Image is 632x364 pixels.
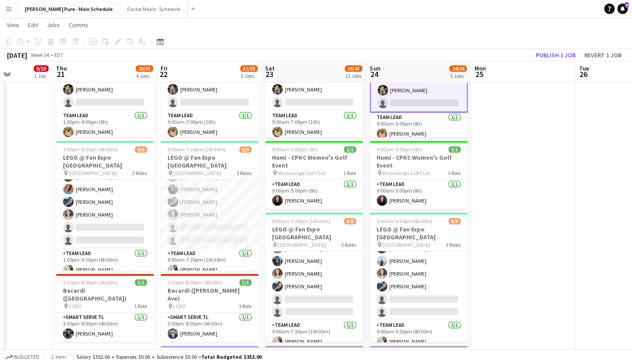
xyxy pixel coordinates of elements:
[34,65,49,72] span: 0/10
[370,112,468,142] app-card-role: Team Lead1/19:00am-5:00pm (8h)[PERSON_NAME]
[345,73,362,79] div: 12 Jobs
[473,69,485,79] span: 25
[272,146,318,153] span: 9:00am-5:00pm (8h)
[377,218,432,224] span: 9:00am-5:30pm (8h30m)
[370,320,468,350] app-card-role: Team Lead1/19:00am-5:30pm (8h30m)[PERSON_NAME]
[265,320,363,350] app-card-role: Team Lead1/19:00am-7:30pm (10h30m)[PERSON_NAME]
[370,214,468,320] app-card-role: Brand Ambassador10A5/79:00am-5:30pm (8h30m)[PERSON_NAME][PERSON_NAME][PERSON_NAME][PERSON_NAME][P...
[581,49,625,61] button: Revert 1 job
[265,214,363,320] app-card-role: Brand Ambassador10A5/79:00am-7:30pm (10h30m)[PERSON_NAME][PERSON_NAME][PERSON_NAME][PERSON_NAME][...
[134,303,147,309] span: 1 Role
[55,69,67,79] span: 21
[532,49,579,61] button: Publish 1 job
[343,170,356,176] span: 1 Role
[368,69,380,79] span: 24
[272,218,330,224] span: 9:00am-7:30pm (10h30m)
[161,274,258,342] app-job-card: 3:30pm-8:00pm (4h30m)1/1Bacardi ([PERSON_NAME] Ave) LCBO1 RoleSmart Serve TL1/13:30pm-8:00pm (4h3...
[265,213,363,342] app-job-card: 9:00am-7:30pm (10h30m)6/9LEGO @ Fan Expo [GEOGRAPHIC_DATA] [GEOGRAPHIC_DATA]3 RolesBrand Ambassad...
[278,170,325,176] span: Mississauga Golf Club
[161,111,258,140] app-card-role: Team Lead1/19:00am-7:00pm (10h)[PERSON_NAME]
[161,141,258,270] app-job-card: 9:00am-7:30pm (10h30m)6/9LEGO @ Fan Expo [GEOGRAPHIC_DATA] [GEOGRAPHIC_DATA]3 RolesBrand Ambassad...
[7,21,19,29] span: View
[48,353,69,360] span: 1 item
[265,154,363,169] h3: Humi - CPKC Women's Golf Event
[265,64,275,72] span: Sat
[201,353,262,360] span: Total Budgeted $352.00
[278,241,326,248] span: [GEOGRAPHIC_DATA]
[161,248,258,278] app-card-role: Team Lead1/19:00am-7:30pm (10h30m)[PERSON_NAME]
[448,218,461,224] span: 6/9
[69,21,88,29] span: Comms
[161,312,258,342] app-card-role: Smart Serve TL1/13:30pm-8:00pm (4h30m)[PERSON_NAME]
[448,146,461,153] span: 1/1
[56,68,154,111] app-card-role: Brand Ambassador5I27A1/21:00pm-9:00pm (8h)[PERSON_NAME]
[18,0,120,17] button: [PERSON_NAME] Pure - Main Schedule
[135,146,147,153] span: 6/9
[132,170,147,176] span: 3 Roles
[161,287,258,302] h3: Bacardi ([PERSON_NAME] Ave)
[56,274,154,342] app-job-card: 3:30pm-8:00pm (4h30m)1/1Bacardi ([GEOGRAPHIC_DATA]) LCBO1 RoleSmart Serve TL1/13:30pm-8:00pm (4h3...
[69,170,117,176] span: [GEOGRAPHIC_DATA]
[625,2,629,8] span: 4
[136,65,153,72] span: 28/35
[241,73,257,79] div: 5 Jobs
[265,141,363,209] app-job-card: 9:00am-5:00pm (8h)1/1Humi - CPKC Women's Golf Event Mississauga Golf Club1 RoleTeam Lead1/19:00am...
[341,241,356,248] span: 3 Roles
[173,303,186,309] span: LCBO
[56,143,154,248] app-card-role: Brand Ambassador15A5/71:00pm-9:30pm (8h30m)[PERSON_NAME][PERSON_NAME][PERSON_NAME][PERSON_NAME][P...
[577,69,589,79] span: 26
[474,64,485,72] span: Mon
[370,141,468,209] app-job-card: 9:00am-5:00pm (8h)1/1Humi - CPKC Women's Golf Event Mississauga Golf Club1 RoleTeam Lead1/19:00am...
[265,179,363,209] app-card-role: Team Lead1/19:00am-5:00pm (8h)[PERSON_NAME]
[344,218,356,224] span: 6/9
[56,287,154,302] h3: Bacardi ([GEOGRAPHIC_DATA])
[159,69,168,79] span: 22
[237,170,251,176] span: 3 Roles
[65,19,92,31] a: Comms
[446,241,461,248] span: 3 Roles
[239,146,251,153] span: 6/9
[63,279,118,286] span: 3:30pm-8:00pm (4h30m)
[239,279,251,286] span: 1/1
[161,68,258,111] app-card-role: Brand Ambassador2I21A1/29:00am-7:00pm (10h)[PERSON_NAME]
[14,354,39,360] span: Budgeted
[29,52,51,58] span: Week 34
[24,19,42,31] a: Edit
[344,146,356,153] span: 1/1
[370,225,468,241] h3: LEGO @ Fan Expo [GEOGRAPHIC_DATA]
[54,52,63,58] div: EDT
[69,303,81,309] span: LCBO
[56,111,154,140] app-card-role: Team Lead1/11:00pm-9:00pm (8h)[PERSON_NAME]
[370,154,468,169] h3: Humi - CPKC Women's Golf Event
[56,248,154,278] app-card-role: Team Lead1/11:00pm-9:30pm (8h30m)[PERSON_NAME]
[120,0,188,17] button: Factor Meals - Schedule
[43,19,63,31] a: Jobs
[168,279,223,286] span: 3:30pm-8:00pm (4h30m)
[579,64,589,72] span: Tue
[264,69,275,79] span: 23
[161,64,168,72] span: Fri
[449,65,467,72] span: 24/36
[56,141,154,270] div: 1:00pm-9:30pm (8h30m)6/9LEGO @ Fan Expo [GEOGRAPHIC_DATA] [GEOGRAPHIC_DATA]3 RolesBrand Ambassado...
[370,213,468,342] app-job-card: 9:00am-5:30pm (8h30m)6/9LEGO @ Fan Expo [GEOGRAPHIC_DATA] [GEOGRAPHIC_DATA]3 RolesBrand Ambassado...
[377,146,422,153] span: 9:00am-5:00pm (8h)
[382,170,430,176] span: Mississauga Golf Club
[450,73,466,79] div: 5 Jobs
[47,21,60,29] span: Jobs
[345,65,362,72] span: 29/43
[56,154,154,169] h3: LEGO @ Fan Expo [GEOGRAPHIC_DATA]
[168,146,226,153] span: 9:00am-7:30pm (10h30m)
[135,279,147,286] span: 1/1
[240,65,258,72] span: 31/38
[370,179,468,209] app-card-role: Team Lead1/19:00am-5:00pm (8h)[PERSON_NAME]
[77,353,262,360] div: Salary $352.00 + Expenses $0.00 + Subsistence $0.00 =
[34,73,48,79] div: 1 Job
[265,225,363,241] h3: LEGO @ Fan Expo [GEOGRAPHIC_DATA]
